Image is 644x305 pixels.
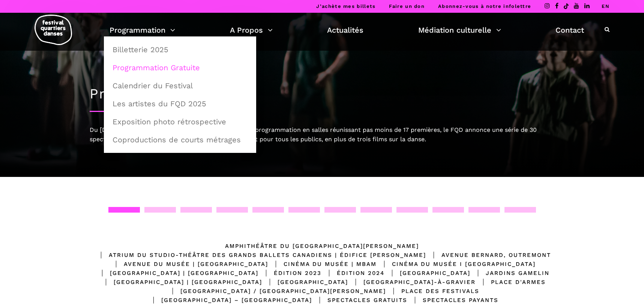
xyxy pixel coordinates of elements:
div: Du [DATE] au [DATE], en complément d’une audacieuse programmation en salles réunissant pas moins ... [90,125,555,144]
a: Faire un don [389,3,425,9]
a: Billetterie 2025 [108,41,252,58]
div: Place des Festivals [386,287,479,296]
div: [GEOGRAPHIC_DATA] | [GEOGRAPHIC_DATA] [95,269,258,278]
div: [GEOGRAPHIC_DATA] / [GEOGRAPHIC_DATA][PERSON_NAME] [165,287,386,296]
a: Programmation Gratuite [108,59,252,76]
div: Spectacles Payants [407,296,498,305]
div: Jardins Gamelin [470,269,549,278]
a: Abonnez-vous à notre infolettre [438,3,531,9]
a: Contact [555,24,584,36]
a: J’achète mes billets [316,3,375,9]
div: Édition 2024 [321,269,384,278]
h1: Programmation [90,86,555,102]
div: [GEOGRAPHIC_DATA]-à-Gravier [348,278,476,287]
div: Avenue Bernard, Outremont [426,251,551,260]
a: Actualités [327,24,363,36]
div: Cinéma du Musée I [GEOGRAPHIC_DATA] [377,260,536,269]
div: Atrium du Studio-Théâtre des Grands Ballets Canadiens | Édifice [PERSON_NAME] [93,251,426,260]
a: Médiation culturelle [418,24,501,36]
a: Exposition photo rétrospective [108,113,252,130]
div: Spectacles gratuits [312,296,407,305]
a: EN [602,3,609,9]
div: [GEOGRAPHIC_DATA] – [GEOGRAPHIC_DATA] [146,296,312,305]
a: Les artistes du FQD 2025 [108,95,252,112]
a: Coproductions de courts métrages [108,131,252,148]
div: Avenue du Musée | [GEOGRAPHIC_DATA] [108,260,268,269]
a: Programmation [110,24,175,36]
a: A Propos [230,24,273,36]
div: Place d'Armes [476,278,546,287]
div: [GEOGRAPHIC_DATA] | [GEOGRAPHIC_DATA] [98,278,262,287]
div: [GEOGRAPHIC_DATA] [384,269,470,278]
a: Calendrier du Festival [108,77,252,94]
div: Amphithéâtre du [GEOGRAPHIC_DATA][PERSON_NAME] [225,242,419,251]
div: Édition 2023 [258,269,321,278]
div: Cinéma du Musée | MBAM [268,260,377,269]
div: [GEOGRAPHIC_DATA] [262,278,348,287]
img: logo-fqd-med [35,15,72,45]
